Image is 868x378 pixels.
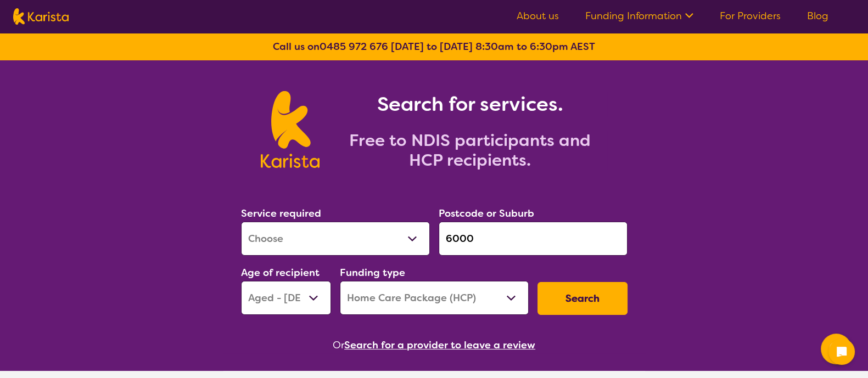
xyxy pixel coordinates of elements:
[439,222,628,256] input: Type
[344,337,535,353] button: Search for a provider to leave a review
[537,282,628,315] button: Search
[333,131,607,170] h2: Free to NDIS participants and HCP recipients.
[273,40,595,53] b: Call us on [DATE] to [DATE] 8:30am to 6:30pm AEST
[320,40,388,53] a: 0485 972 676
[13,8,69,25] img: Karista logo
[241,266,320,279] label: Age of recipient
[261,91,320,168] img: Karista logo
[807,9,828,22] a: Blog
[340,266,405,279] label: Funding type
[821,334,852,364] button: Channel Menu
[333,337,344,353] span: Or
[333,91,607,117] h1: Search for services.
[517,9,559,22] a: About us
[720,9,781,22] a: For Providers
[241,207,321,220] label: Service required
[585,9,693,22] a: Funding Information
[439,207,534,220] label: Postcode or Suburb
